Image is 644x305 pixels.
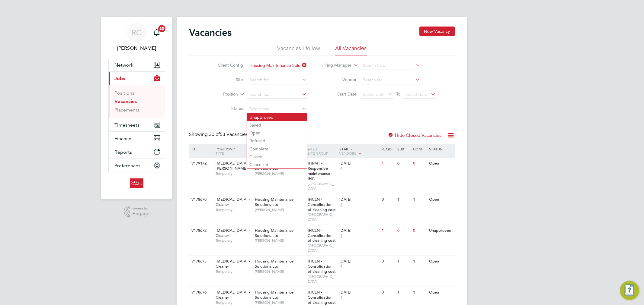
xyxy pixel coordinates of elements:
[209,131,248,137] span: 53 Vacancies
[396,144,412,154] div: Sub
[396,256,412,267] div: 1
[208,106,243,111] label: Status
[339,202,343,207] span: 4
[306,144,338,158] div: Site /
[216,269,252,274] span: Temporary
[151,23,163,42] a: 20
[247,137,307,145] li: Refused
[190,256,211,267] div: V178675
[255,228,293,238] span: Housing Maintenance Solutions Ltd
[109,58,165,71] button: Network
[428,287,454,298] div: Open
[396,287,412,298] div: 1
[115,122,140,128] span: Timesheets
[363,92,385,97] span: Select date
[380,225,396,236] div: 1
[317,62,351,68] label: Hiring Manager
[339,290,379,295] div: [DATE]
[115,107,140,113] a: Placements
[396,225,412,236] div: 0
[109,72,165,85] button: Jobs
[412,194,428,205] div: 1
[109,145,165,159] button: Reports
[211,144,253,158] div: Position /
[216,228,250,238] span: [MEDICAL_DATA] - Cleaner
[405,92,427,97] span: Select date
[380,287,396,298] div: 0
[339,295,343,300] span: 4
[247,113,307,121] li: Unapproved
[190,287,211,298] div: V178676
[308,259,336,274] span: IHCLN - Consolidation of cleaning cost
[620,281,639,300] button: Engage Resource Center
[124,206,149,218] a: Powered byEngage
[308,243,336,253] span: [GEOGRAPHIC_DATA]
[394,90,402,98] span: To
[190,225,211,236] div: V178672
[339,151,356,156] span: Vendors
[216,238,252,243] span: Temporary
[412,287,428,298] div: 1
[216,290,250,300] span: [MEDICAL_DATA] - Cleaner
[247,153,307,161] li: Closed
[388,132,442,138] label: Hide Closed Vacancies
[247,105,307,113] input: Select one
[247,90,307,99] input: Search for...
[216,161,250,171] span: [MEDICAL_DATA] - [PERSON_NAME]
[247,129,307,137] li: Open
[396,194,412,205] div: 1
[247,121,307,129] li: Saved
[115,62,134,68] span: Network
[109,159,165,172] button: Preferences
[428,256,454,267] div: Open
[203,91,238,97] label: Position
[115,99,137,104] a: Vacancies
[216,259,250,269] span: [MEDICAL_DATA] - Cleaner
[361,76,420,84] input: Search for...
[412,225,428,236] div: 0
[322,77,357,82] label: Vendor
[108,23,165,52] a: RC[PERSON_NAME]
[339,166,343,171] span: 4
[335,45,367,55] li: All Vacancies
[190,194,211,205] div: V178670
[247,76,307,84] input: Search for...
[130,178,143,188] img: buildingcareersuk-logo-retina.png
[108,45,165,52] span: Rhys Cook
[412,158,428,169] div: 0
[115,90,135,96] a: Positions
[247,61,307,70] input: Search for...
[158,25,165,32] span: 20
[133,211,149,216] span: Engage
[208,62,243,68] label: Client Config
[255,207,305,212] span: [PERSON_NAME]
[412,256,428,267] div: 1
[339,264,343,269] span: 4
[308,228,336,243] span: IHCLN - Consolidation of cleaning cost
[361,61,420,70] input: Search for...
[132,29,142,36] span: RC
[428,144,454,154] div: Status
[255,171,305,176] span: [PERSON_NAME]
[115,163,141,168] span: Preferences
[277,45,320,55] li: Vacancies I follow
[216,207,252,212] span: Temporary
[308,274,336,284] span: [GEOGRAPHIC_DATA]
[115,76,125,81] span: Jobs
[308,212,336,222] span: [GEOGRAPHIC_DATA]
[216,197,250,207] span: [MEDICAL_DATA] - Cleaner
[216,300,252,305] span: Temporary
[190,144,211,154] div: ID
[322,91,357,97] label: Start Date
[380,194,396,205] div: 0
[339,233,343,238] span: 4
[115,149,132,155] span: Reports
[255,197,293,207] span: Housing Maintenance Solutions Ltd
[339,197,379,202] div: [DATE]
[189,131,249,138] div: Showing
[115,136,132,141] span: Finance
[109,132,165,145] button: Finance
[339,259,379,264] div: [DATE]
[208,77,243,82] label: Site
[255,238,305,243] span: [PERSON_NAME]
